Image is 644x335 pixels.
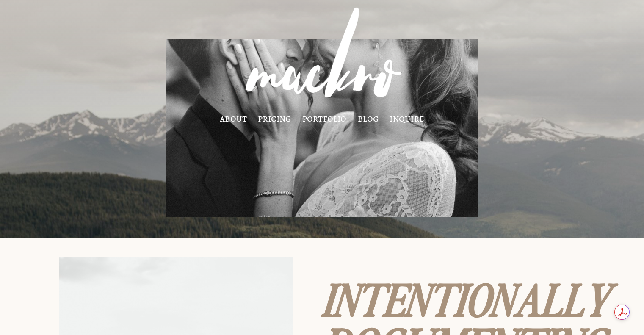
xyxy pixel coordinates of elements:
[228,1,417,114] img: MACKRO PHOTOGRAPHY | Denver Colorado Wedding Photographer
[302,115,347,122] a: portfolio
[258,115,291,122] a: pricing
[324,268,612,328] strong: INTENTIONALLY
[358,115,379,122] a: blog
[390,115,424,122] a: inquire
[220,115,247,122] a: about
